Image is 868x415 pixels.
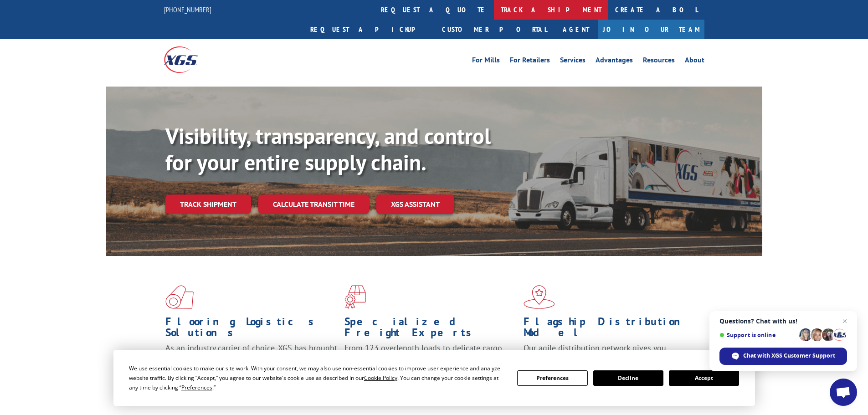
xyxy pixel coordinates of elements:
span: Chat with XGS Customer Support [743,352,835,360]
img: xgs-icon-focused-on-flooring-red [344,285,366,309]
a: Services [560,56,586,67]
span: Our agile distribution network gives you nationwide inventory management on demand. [524,343,691,364]
a: Resources [643,56,675,67]
div: Cookie Consent Prompt [113,350,755,406]
a: Calculate transit time [258,195,369,214]
span: As an industry carrier of choice, XGS has brought innovation and dedication to flooring logistics... [165,343,337,375]
div: Chat with XGS Customer Support [719,348,847,365]
a: For Mills [472,56,500,67]
a: For Retailers [510,56,550,67]
span: Close chat [839,316,850,327]
a: Request a pickup [303,20,435,39]
button: Preferences [517,370,587,386]
h1: Flooring Logistics Solutions [165,316,338,343]
a: Track shipment [165,195,251,214]
p: From 123 overlength loads to delicate cargo, our experienced staff knows the best way to move you... [344,343,517,383]
button: Decline [593,370,663,386]
span: Preferences [181,384,212,391]
span: Support is online [719,332,796,338]
span: Cookie Policy [364,374,397,382]
h1: Specialized Freight Experts [344,316,517,343]
img: xgs-icon-total-supply-chain-intelligence-red [165,285,194,309]
a: About [685,56,704,67]
a: Join Our Team [598,20,704,39]
a: Agent [554,20,598,39]
b: Visibility, transparency, and control for your entire supply chain. [165,122,491,176]
a: Advantages [596,56,633,67]
a: XGS ASSISTANT [376,195,454,214]
button: Accept [669,370,739,386]
span: Questions? Chat with us! [719,318,847,325]
h1: Flagship Distribution Model [524,316,696,343]
a: Customer Portal [435,20,554,39]
div: We use essential cookies to make our site work. With your consent, we may also use non-essential ... [129,364,506,392]
img: xgs-icon-flagship-distribution-model-red [524,285,555,309]
a: [PHONE_NUMBER] [164,5,211,14]
div: Open chat [830,379,857,406]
